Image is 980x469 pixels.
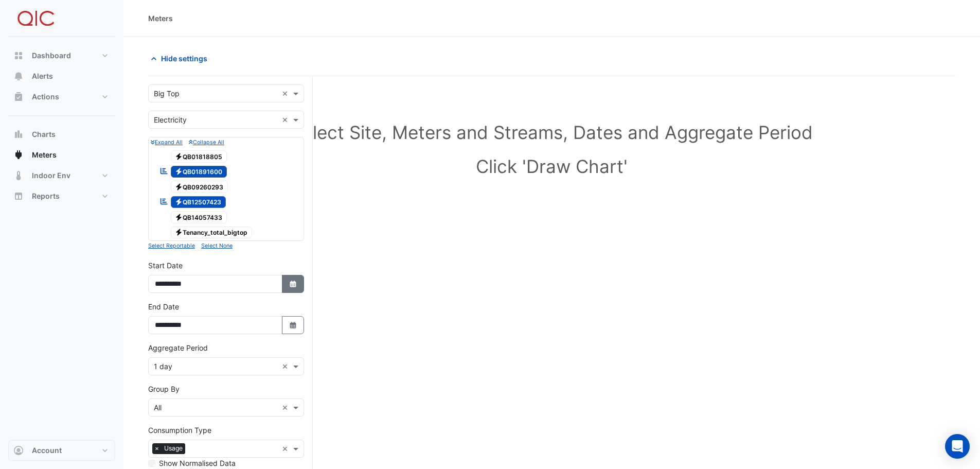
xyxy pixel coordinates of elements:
[148,13,173,24] div: Meters
[8,186,115,206] button: Reports
[171,196,226,209] span: QB12507423
[282,402,291,413] span: Clear
[8,145,115,165] button: Meters
[165,155,939,177] h1: Click 'Draw Chart'
[171,166,227,178] span: QB01891600
[159,197,169,206] fa-icon: Reportable
[175,183,183,190] fa-icon: Electricity
[32,445,62,456] span: Account
[148,384,180,394] label: Group By
[175,213,183,221] fa-icon: Electricity
[289,321,298,329] fa-icon: Select Date
[148,301,179,312] label: End Date
[165,121,939,143] h1: Select Site, Meters and Streams, Dates and Aggregate Period
[159,458,236,468] label: Show Normalised Data
[8,66,115,86] button: Alerts
[282,443,291,454] span: Clear
[148,241,195,250] button: Select Reportable
[175,152,183,160] fa-icon: Electricity
[162,443,185,454] span: Usage
[201,241,233,250] button: Select None
[201,242,233,249] small: Select None
[282,361,291,372] span: Clear
[945,434,970,459] div: Open Intercom Messenger
[8,440,115,461] button: Account
[189,137,224,147] button: Collapse All
[171,227,253,239] span: Tenancy_total_bigtop
[152,443,162,454] span: ×
[282,88,291,99] span: Clear
[13,129,24,140] app-icon: Charts
[148,260,183,271] label: Start Date
[148,242,195,249] small: Select Reportable
[32,150,57,160] span: Meters
[13,191,24,201] app-icon: Reports
[171,181,228,193] span: QB09260293
[161,53,207,64] span: Hide settings
[282,114,291,125] span: Clear
[8,45,115,66] button: Dashboard
[175,168,183,176] fa-icon: Electricity
[189,139,224,146] small: Collapse All
[175,229,183,236] fa-icon: Electricity
[32,129,56,140] span: Charts
[13,150,24,160] app-icon: Meters
[151,137,183,147] button: Expand All
[151,139,183,146] small: Expand All
[171,211,227,223] span: QB14057433
[32,50,71,61] span: Dashboard
[148,342,208,353] label: Aggregate Period
[171,150,227,163] span: QB01818805
[289,280,298,288] fa-icon: Select Date
[8,124,115,145] button: Charts
[148,49,214,67] button: Hide settings
[148,425,211,436] label: Consumption Type
[13,50,24,61] app-icon: Dashboard
[32,71,53,81] span: Alerts
[12,8,59,29] img: Company Logo
[175,198,183,206] fa-icon: Electricity
[32,191,60,201] span: Reports
[8,165,115,186] button: Indoor Env
[13,71,24,81] app-icon: Alerts
[13,92,24,102] app-icon: Actions
[8,86,115,107] button: Actions
[32,170,70,181] span: Indoor Env
[32,92,59,102] span: Actions
[13,170,24,181] app-icon: Indoor Env
[159,167,169,176] fa-icon: Reportable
